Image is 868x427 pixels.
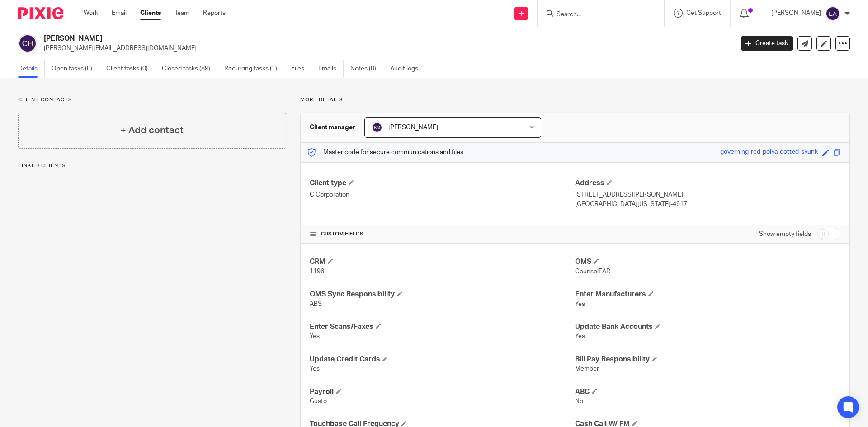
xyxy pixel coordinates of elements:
div: governing-red-polka-dotted-skunk [720,147,818,158]
h3: Client manager [310,123,355,132]
span: Get Support [686,10,721,16]
img: svg%3E [372,122,382,133]
a: Files [291,60,311,78]
a: Audit logs [390,60,425,78]
a: Work [84,9,98,18]
p: [PERSON_NAME][EMAIL_ADDRESS][DOMAIN_NAME] [44,44,727,53]
span: Yes [310,333,320,339]
a: Open tasks (0) [52,60,99,78]
p: [GEOGRAPHIC_DATA][US_STATE]-4917 [575,200,840,209]
h4: Enter Manufacturers [575,290,840,299]
p: C Corporation [310,190,575,199]
h4: + Add contact [120,123,184,137]
a: Recurring tasks (1) [224,60,284,78]
p: [STREET_ADDRESS][PERSON_NAME] [575,190,840,199]
h4: Update Credit Cards [310,355,575,364]
a: Reports [203,9,226,18]
a: Closed tasks (89) [162,60,217,78]
a: Team [175,9,189,18]
p: More details [300,96,850,103]
span: Yes [575,301,585,307]
h4: OMS Sync Responsibility [310,290,575,299]
h4: CRM [310,257,575,267]
span: Gusto [310,398,327,404]
label: Show empty fields [759,230,811,239]
a: Create task [741,36,793,51]
p: Master code for secure communications and files [307,148,463,157]
input: Search [556,11,637,19]
h4: Enter Scans/Faxes [310,322,575,332]
span: [PERSON_NAME] [388,124,438,131]
h4: CUSTOM FIELDS [310,230,575,238]
h4: Update Bank Accounts [575,322,840,332]
p: Client contacts [18,96,286,103]
img: Pixie [18,7,63,19]
span: 1196 [310,268,324,275]
a: Notes (0) [350,60,383,78]
a: Email [112,9,127,18]
span: Yes [310,366,320,372]
h4: OMS [575,257,840,267]
h4: Payroll [310,387,575,397]
img: svg%3E [18,34,37,53]
span: Yes [575,333,585,339]
a: Client tasks (0) [106,60,155,78]
h2: [PERSON_NAME] [44,34,590,43]
span: Member [575,366,599,372]
a: Emails [318,60,344,78]
h4: Client type [310,178,575,188]
a: Clients [140,9,161,18]
h4: Address [575,178,840,188]
p: [PERSON_NAME] [771,9,821,18]
a: Details [18,60,45,78]
span: No [575,398,583,404]
span: CounselEAR [575,268,610,275]
span: ABS [310,301,322,307]
p: Linked clients [18,162,286,169]
img: svg%3E [826,6,840,21]
h4: Bill Pay Responsibility [575,355,840,364]
h4: ABC [575,387,840,397]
